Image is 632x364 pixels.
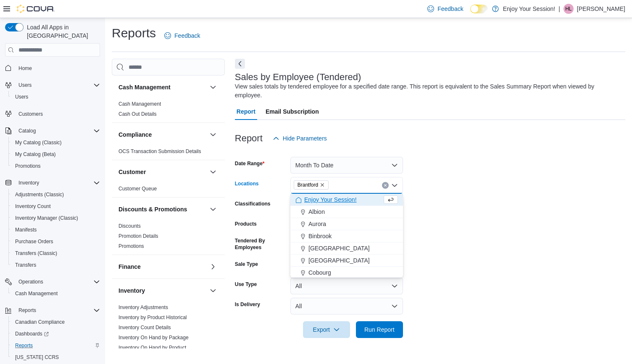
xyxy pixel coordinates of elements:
span: Operations [15,277,100,287]
span: Brantford [298,181,318,189]
span: [GEOGRAPHIC_DATA] [308,256,370,265]
button: Users [8,91,103,103]
div: Compliance [112,146,225,160]
a: Customer Queue [118,186,157,192]
button: Inventory [15,178,42,188]
button: Remove Brantford from selection in this group [320,182,325,187]
button: Manifests [8,224,103,236]
button: Operations [15,277,47,287]
span: Load All Apps in [GEOGRAPHIC_DATA] [24,23,100,40]
button: Inventory Manager (Classic) [8,212,103,224]
button: Albion [290,206,403,218]
button: [GEOGRAPHIC_DATA] [290,255,403,267]
h1: Reports [112,25,156,42]
span: Users [15,80,100,90]
span: Promotions [12,161,100,171]
button: Transfers [8,259,103,271]
span: Feedback [174,31,200,40]
span: Promotions [15,163,41,169]
a: My Catalog (Classic) [12,138,65,148]
button: Catalog [2,125,103,137]
button: Discounts & Promotions [208,204,218,214]
h3: Report [235,133,263,143]
span: Inventory Count [15,203,51,210]
label: Products [235,221,257,227]
button: Inventory [208,286,218,296]
button: Aurora [290,218,403,230]
span: Inventory Count Details [118,324,171,331]
span: Transfers (Classic) [15,250,57,257]
span: Users [12,92,100,102]
span: [US_STATE] CCRS [15,354,59,361]
span: Cobourg [308,268,331,277]
span: Purchase Orders [12,237,100,247]
span: My Catalog (Beta) [12,149,100,159]
button: Transfers (Classic) [8,247,103,259]
button: Customers [2,108,103,120]
a: Transfers [12,260,39,270]
a: Cash Management [118,101,161,107]
button: My Catalog (Beta) [8,148,103,160]
button: Cobourg [290,267,403,279]
span: Customer Queue [118,185,157,192]
span: Inventory [18,179,39,186]
h3: Finance [118,263,141,271]
h3: Customer [118,168,146,176]
span: Dark Mode [470,13,471,14]
label: Use Type [235,281,257,288]
a: Home [15,63,35,73]
a: Inventory Count [12,201,54,211]
a: Cash Management [12,289,61,299]
a: Promotion Details [118,233,158,239]
button: Hide Parameters [269,130,330,147]
a: Transfers (Classic) [12,248,61,258]
span: HL [565,4,571,14]
span: Run Report [364,325,395,334]
h3: Compliance [118,130,152,139]
button: Inventory [118,286,206,295]
a: Manifests [12,225,40,235]
a: Dashboards [12,329,52,339]
a: Inventory Count Details [118,325,171,330]
img: Cova [17,5,55,13]
span: Promotion Details [118,233,158,239]
span: Cash Management [12,289,100,299]
div: Cash Management [112,99,225,122]
button: Finance [118,263,206,271]
a: Adjustments (Classic) [12,190,67,200]
span: Manifests [12,225,100,235]
label: Locations [235,180,259,187]
a: [US_STATE] CCRS [12,352,62,362]
span: Email Subscription [266,103,319,120]
span: Albion [308,208,325,216]
p: [PERSON_NAME] [577,4,625,14]
span: Inventory Manager (Classic) [12,213,100,223]
button: Home [2,62,103,74]
h3: Cash Management [118,83,171,91]
button: Promotions [8,160,103,172]
span: Washington CCRS [12,352,100,362]
label: Date Range [235,160,265,167]
label: Classifications [235,200,271,207]
label: Tendered By Employees [235,237,287,251]
span: Transfers (Classic) [12,248,100,258]
button: Users [2,79,103,91]
button: Inventory Count [8,200,103,212]
a: OCS Transaction Submission Details [118,148,201,154]
a: Inventory On Hand by Product [118,345,186,351]
button: All [290,298,403,315]
label: Sale Type [235,261,258,268]
button: Discounts & Promotions [118,205,206,213]
button: Compliance [118,130,206,139]
a: Inventory On Hand by Package [118,335,189,341]
button: Reports [15,305,39,315]
a: Feedback [161,27,203,44]
span: Adjustments (Classic) [12,190,100,200]
span: Adjustments (Classic) [15,191,64,198]
span: Inventory Manager (Classic) [15,215,78,221]
button: Binbrook [290,230,403,242]
button: Reports [2,304,103,316]
button: Next [235,59,245,69]
button: Enjoy Your Session! [290,194,403,206]
a: Promotions [12,161,44,171]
